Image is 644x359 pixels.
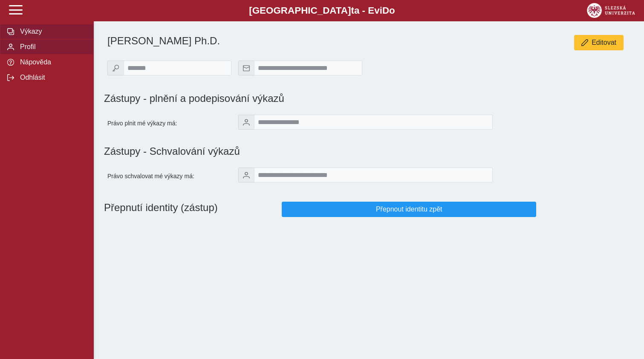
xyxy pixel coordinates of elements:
[351,5,354,16] span: t
[382,5,389,16] span: D
[17,43,87,51] span: Profil
[104,164,235,188] div: Právo schvalovat mé výkazy má:
[289,206,529,213] span: Přepnout identitu zpět
[104,93,449,104] h1: Zástupy - plnění a podepisování výkazů
[592,39,616,46] span: Editovat
[587,3,635,18] img: logo_web_su.png
[282,202,537,217] button: Přepnout identitu zpět
[17,74,87,81] span: Odhlásit
[17,58,87,66] span: Nápověda
[104,198,278,220] h1: Přepnutí identity (zástup)
[17,28,87,35] span: Výkazy
[104,145,634,157] h1: Zástupy - Schvalování výkazů
[107,35,449,47] h1: [PERSON_NAME] Ph.D.
[389,5,395,16] span: o
[104,111,235,135] div: Právo plnit mé výkazy má:
[574,35,624,50] button: Editovat
[26,5,618,16] b: [GEOGRAPHIC_DATA] a - Evi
